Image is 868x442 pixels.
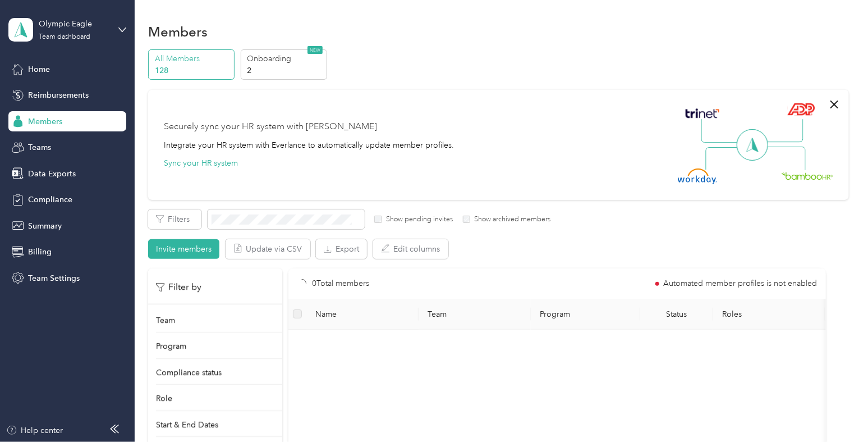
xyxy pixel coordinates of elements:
th: Roles [713,299,825,330]
th: Name [306,299,419,330]
p: Onboarding [247,53,323,65]
div: Securely sync your HR system with [PERSON_NAME] [164,120,377,134]
span: Members [28,116,62,127]
span: Name [315,309,410,319]
label: Show archived members [470,215,550,225]
p: 0 Total members [312,277,369,290]
span: Automated member profiles is not enabled [663,280,817,288]
p: Start & End Dates [156,419,218,431]
span: Compliance [28,194,72,206]
p: Filter by [156,280,201,294]
div: Integrate your HR system with Everlance to automatically update member profiles. [164,139,454,151]
th: Program [531,299,640,330]
img: Trinet [683,106,722,121]
button: Filters [148,209,201,229]
img: Line Left Up [701,119,741,143]
button: Invite members [148,239,219,259]
img: BambooHR [782,172,833,180]
span: NEW [307,46,323,54]
button: Edit columns [373,239,448,259]
iframe: Everlance-gr Chat Button Frame [805,379,868,442]
span: Reimbursements [28,89,89,101]
h1: Members [148,26,208,38]
th: Status [640,299,713,330]
button: Update via CSV [226,239,310,259]
img: Line Right Up [764,119,803,143]
span: Home [28,63,50,75]
p: Program [156,340,186,352]
div: Olympic Eagle [39,18,109,30]
p: All Members [155,53,231,65]
div: Team dashboard [39,34,90,40]
span: Data Exports [28,168,76,180]
button: Sync your HR system [164,157,238,169]
span: Teams [28,142,51,153]
p: Team [156,315,175,326]
p: Compliance status [156,367,222,379]
button: Help center [6,425,63,436]
img: Workday [678,168,717,184]
p: Role [156,393,172,404]
img: Line Left Down [705,147,745,170]
label: Show pending invites [382,215,453,225]
th: Team [419,299,531,330]
span: Summary [28,220,62,232]
img: ADP [787,103,815,116]
span: Billing [28,246,52,258]
button: Export [316,239,367,259]
p: 2 [247,65,323,76]
img: Line Right Down [766,147,806,171]
span: Team Settings [28,272,80,284]
p: 128 [155,65,231,76]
